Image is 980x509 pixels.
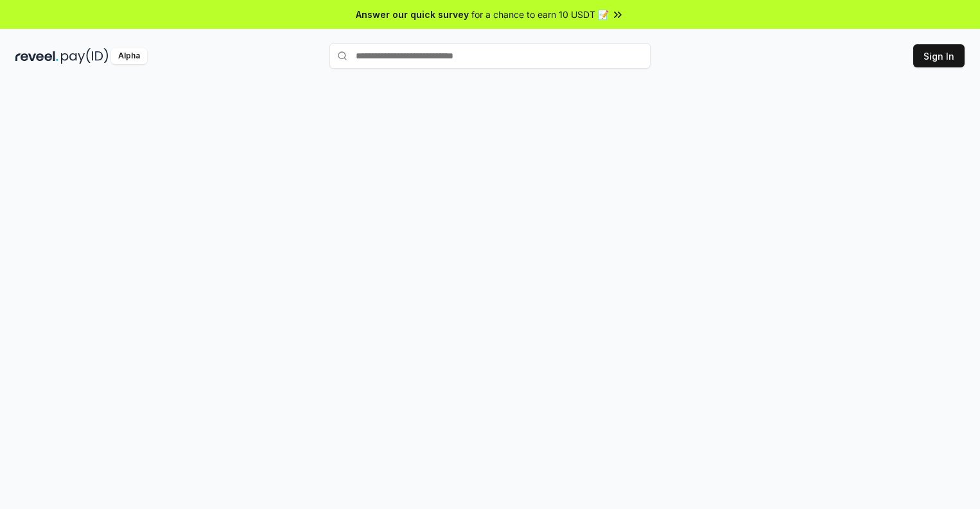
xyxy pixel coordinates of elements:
[61,48,109,64] img: pay_id
[111,48,147,64] div: Alpha
[15,48,58,64] img: reveel_dark
[471,8,609,21] span: for a chance to earn 10 USDT 📝
[913,44,965,67] button: Sign In
[356,8,469,21] span: Answer our quick survey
